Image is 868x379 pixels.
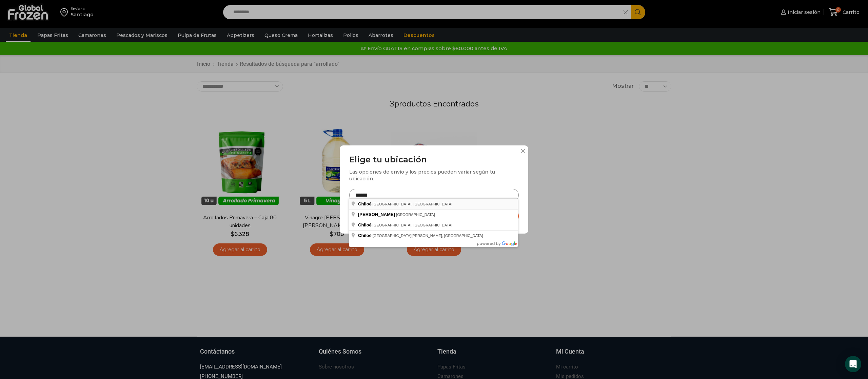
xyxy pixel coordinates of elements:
span: Chiloé [358,233,372,238]
h3: Elige tu ubicación [349,155,519,165]
span: Chiloé [358,222,372,227]
span: [GEOGRAPHIC_DATA][PERSON_NAME], [GEOGRAPHIC_DATA] [373,234,483,238]
span: Chiloé [358,201,372,206]
span: [GEOGRAPHIC_DATA], [GEOGRAPHIC_DATA] [373,223,452,227]
span: [GEOGRAPHIC_DATA] [396,213,435,217]
span: [GEOGRAPHIC_DATA], [GEOGRAPHIC_DATA] [373,202,452,206]
div: Las opciones de envío y los precios pueden variar según tu ubicación. [349,168,519,182]
span: [PERSON_NAME] [358,212,395,217]
div: Open Intercom Messenger [845,356,861,372]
